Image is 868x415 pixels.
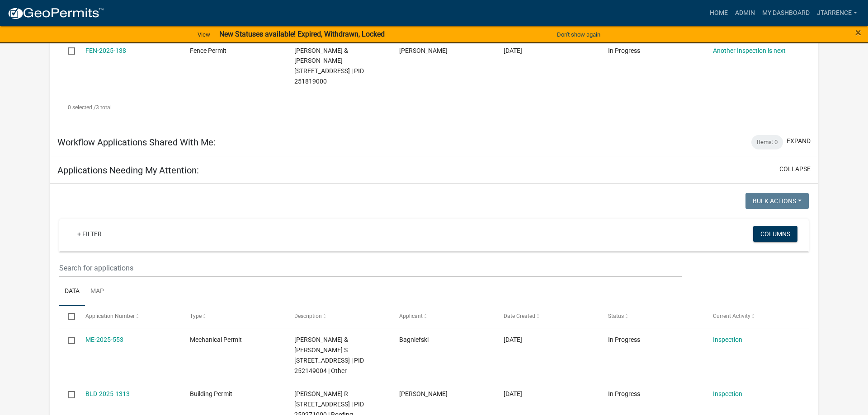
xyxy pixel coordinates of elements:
span: Status [608,313,624,319]
span: Type [190,313,202,319]
a: Admin [731,5,759,22]
a: + Filter [70,226,109,242]
a: Another Inspection is next [713,47,786,54]
span: CLANIN,THOMAS J & DEBRA S 1383 EAST LN, Houston County | PID 252149004 | Other [294,336,364,374]
span: 08/21/2025 [504,390,522,397]
span: In Progress [608,47,640,54]
button: Bulk Actions [745,193,809,209]
span: Description [294,313,322,319]
span: Application Number [85,313,135,319]
span: In Progress [608,336,640,343]
datatable-header-cell: Select [59,306,76,327]
button: collapse [779,164,811,174]
datatable-header-cell: Status [599,306,704,327]
a: Map [85,277,109,306]
span: Date Created [504,313,535,319]
a: BLD-2025-1313 [85,390,130,397]
span: Current Activity [713,313,750,319]
datatable-header-cell: Date Created [495,306,599,327]
div: Items: 0 [751,135,783,149]
a: View [194,27,214,42]
a: Data [59,277,85,306]
a: Inspection [713,336,742,343]
span: Applicant [399,313,423,319]
h5: Workflow Applications Shared With Me: [57,137,216,148]
span: Fence Permit [190,47,226,54]
span: Building Permit [190,390,232,397]
a: jtarrence [813,5,861,22]
datatable-header-cell: Application Number [76,306,181,327]
span: Dallas Werner [399,390,448,397]
datatable-header-cell: Description [286,306,390,327]
h5: Applications Needing My Attention: [57,165,199,176]
button: Columns [753,226,797,242]
span: Craig A. Olson [399,47,448,54]
span: 05/04/2025 [504,47,522,54]
button: Close [855,27,861,38]
a: Inspection [713,390,742,397]
div: 3 total [59,96,809,119]
input: Search for applications [59,259,682,277]
span: In Progress [608,390,640,397]
span: 08/22/2025 [504,336,522,343]
span: 0 selected / [68,104,96,111]
a: FEN-2025-138 [85,47,126,54]
span: OLSON, CRAIG & CHERYL 734 SHORE ACRES RD, Houston County | PID 251819000 [294,47,364,85]
button: expand [787,136,811,146]
datatable-header-cell: Type [181,306,286,327]
button: Don't show again [553,27,604,42]
datatable-header-cell: Applicant [391,306,495,327]
strong: New Statuses available! Expired, Withdrawn, Locked [219,30,385,38]
datatable-header-cell: Current Activity [704,306,809,327]
span: Bagniefski [399,336,429,343]
a: ME-2025-553 [85,336,123,343]
span: Mechanical Permit [190,336,242,343]
a: My Dashboard [759,5,813,22]
span: × [855,26,861,39]
a: Home [706,5,731,22]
